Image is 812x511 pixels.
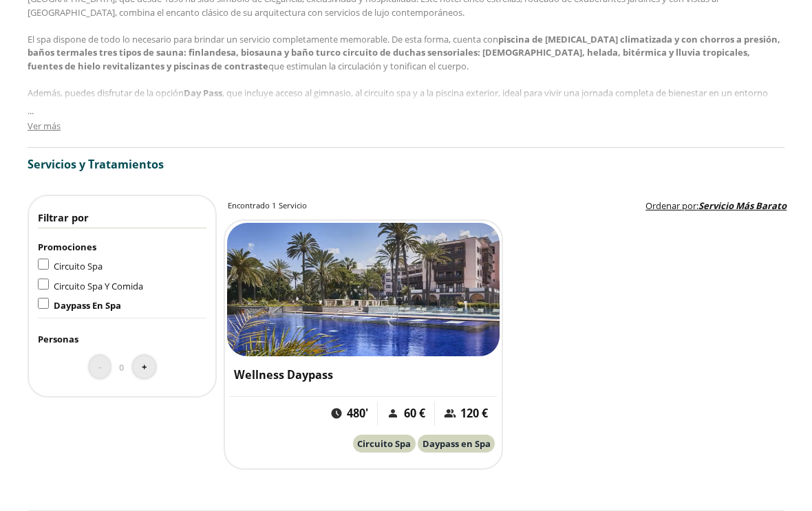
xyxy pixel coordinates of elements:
span: Daypass en Spa [423,437,491,450]
span: Servicios y Tratamientos [28,157,164,172]
span: Servicio Más Barato [698,199,787,212]
h3: Wellness Daypass [234,367,493,383]
span: Circuito Spa [54,260,103,272]
span: ... [28,103,34,118]
span: Circuito Spa Y Comida [54,280,143,292]
span: Ver más [28,120,61,132]
span: Circuito Spa [357,437,411,450]
span: Personas [38,333,78,345]
span: Daypass En Spa [54,299,121,312]
label: : [645,199,787,213]
button: Daypass en Spa [418,435,495,453]
span: Filtrar por [38,210,89,224]
button: Circuito Spa [353,435,416,453]
button: - [89,356,110,378]
b: piscina de [MEDICAL_DATA] climatizada y con chorros a presión, baños termales tres tipos de sauna... [28,33,782,72]
span: 480' [347,406,368,422]
button: + [133,356,156,378]
span: Promociones [38,241,96,253]
button: Ver más [28,120,61,133]
span: Ordenar por [645,199,696,212]
span: 120 € [460,406,488,422]
span: 60 € [404,406,425,422]
span: 0 [119,360,124,375]
h2: Encontrado 1 Servicio [228,200,307,211]
a: Wellness Daypass480'60 €120 €Circuito SpaDaypass en Spa [224,219,503,470]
